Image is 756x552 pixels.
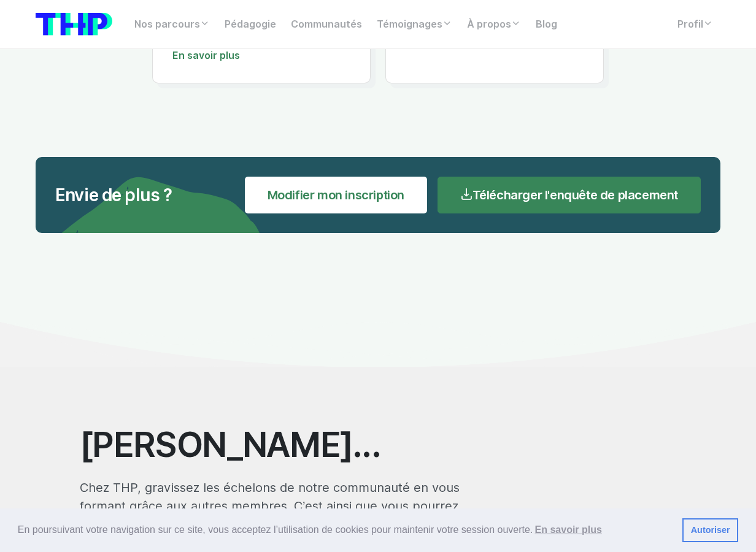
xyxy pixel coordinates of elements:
[18,521,673,539] span: En poursuivant votre navigation sur ce site, vous acceptez l’utilisation de cookies pour mainteni...
[670,12,720,37] a: Profil
[460,12,528,37] a: À propos
[127,12,217,37] a: Nos parcours
[283,12,369,37] a: Communautés
[533,521,604,539] a: learn more about cookies
[172,50,240,61] a: En savoir plus
[369,12,460,37] a: Témoignages
[682,518,738,543] a: dismiss cookie message
[528,12,565,37] a: Blog
[217,12,283,37] a: Pédagogie
[80,426,501,464] h2: [PERSON_NAME]...
[36,13,112,36] img: logo
[245,177,427,213] a: Modifier mon inscription
[438,177,701,213] a: Télécharger l'enquête de placement
[80,478,501,552] p: Chez THP, gravissez les échelons de notre communauté en vous formant grâce aux autres membres. C’...
[55,185,172,206] div: Envie de plus ?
